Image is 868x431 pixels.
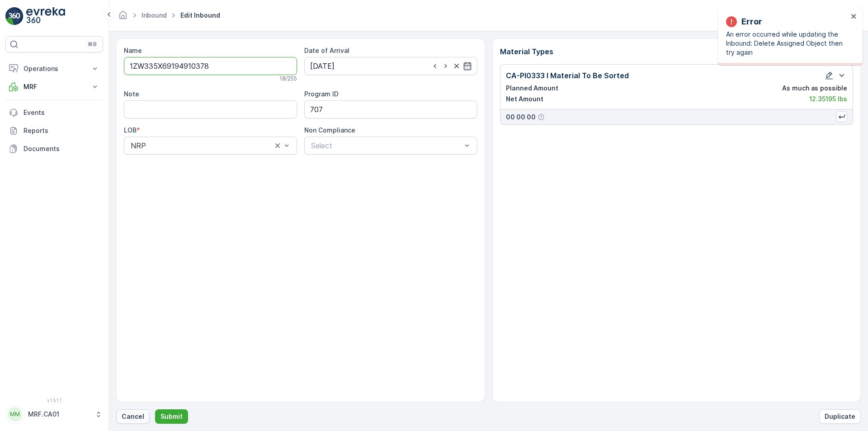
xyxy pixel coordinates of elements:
p: Error [741,15,762,28]
p: Submit [160,412,183,421]
div: MM [8,407,22,422]
img: logo [5,7,24,25]
img: logo_light-DOdMpM7g.png [26,7,65,25]
label: Note [124,90,139,98]
p: MRF.CA01 [28,410,90,419]
button: Operations [5,60,103,78]
p: Material Types [500,46,854,57]
label: Date of Arrival [304,47,349,54]
p: Operations [24,64,85,73]
p: 12.35195 lbs [809,95,847,104]
label: Program ID [304,90,339,98]
span: Edit Inbound [179,11,222,20]
button: close [851,13,857,21]
button: Cancel [116,409,150,424]
p: Net Amount [506,95,543,104]
p: 18 / 255 [279,75,297,82]
p: Cancel [122,412,144,421]
div: Help Tooltip Icon [538,114,545,121]
p: Reports [24,126,99,135]
p: Duplicate [825,412,855,421]
p: Events [24,108,99,117]
a: Homepage [118,14,128,21]
a: Inbound [142,11,167,19]
button: Duplicate [819,409,861,424]
p: As much as possible [782,84,847,93]
p: MRF [24,82,85,91]
button: MRF [5,78,103,96]
a: Events [5,104,103,122]
p: CA-PI0333 I Material To Be Sorted [506,70,629,81]
p: Select [311,140,462,151]
p: Planned Amount [506,84,558,93]
p: Documents [24,144,99,153]
button: Submit [155,409,188,424]
label: Non Compliance [304,126,355,134]
a: Reports [5,122,103,140]
a: Documents [5,140,103,158]
label: LOB [124,126,137,134]
p: ⌘B [88,41,97,48]
span: v 1.51.1 [5,398,103,403]
button: MMMRF.CA01 [5,405,103,424]
label: Name [124,47,142,54]
input: dd/mm/yyyy [304,57,477,75]
p: 00 00 00 [506,113,536,122]
p: An error occurred while updating the Inbound: Delete Assigned Object then try again [726,30,848,57]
